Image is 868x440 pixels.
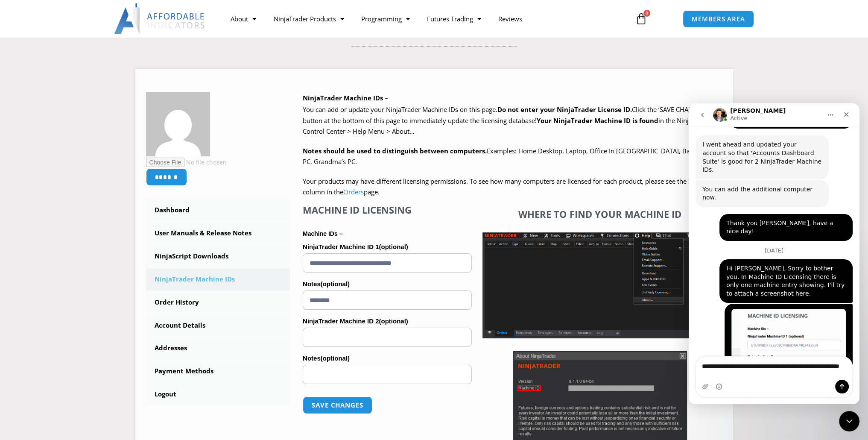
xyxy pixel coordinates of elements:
label: NinjaTrader Machine ID 1 [303,241,472,253]
img: e8feb1ff8a5dfe589b667e4ba2618df02988beae940df039e8f2b8c095e55221 [146,92,210,156]
button: Save changes [303,396,372,414]
a: Orders [343,188,364,196]
span: (optional) [379,243,408,250]
img: Screenshot 2025-01-17 1155544 | Affordable Indicators – NinjaTrader [482,232,717,338]
strong: Machine IDs – [303,230,342,237]
h4: Machine ID Licensing [303,204,472,215]
span: Click the ‘SAVE CHANGES’ button at the bottom of this page to immediately update the licensing da... [303,105,711,135]
label: Notes [303,278,472,290]
span: (optional) [321,280,350,287]
iframe: Intercom live chat [839,411,859,431]
img: LogoAI | Affordable Indicators – NinjaTrader [114,3,206,34]
nav: Account pages [146,199,290,405]
a: NinjaTrader Machine IDs [146,268,290,290]
span: (optional) [379,317,408,325]
span: Examples: Home Desktop, Laptop, Office In [GEOGRAPHIC_DATA], Basement PC, Grandma’s PC. [303,147,712,166]
b: Do not enter your NinjaTrader License ID. [497,105,632,114]
span: MEMBERS AREA [692,16,745,22]
label: Notes [303,352,472,365]
a: Reviews [489,9,530,29]
a: About [222,9,265,29]
a: Programming [352,9,418,29]
span: 0 [643,10,650,17]
a: Dashboard [146,199,290,221]
span: (optional) [321,355,350,362]
label: NinjaTrader Machine ID 2 [303,315,472,328]
span: You can add or update your NinjaTrader Machine IDs on this page. [303,105,497,114]
a: Addresses [146,337,290,359]
b: NinjaTrader Machine IDs – [303,94,388,102]
nav: Menu [222,9,625,29]
a: NinjaScript Downloads [146,245,290,267]
strong: Notes should be used to distinguish between computers. [303,147,487,155]
a: Futures Trading [418,9,489,29]
a: Payment Methods [146,360,290,382]
a: User Manuals & Release Notes [146,222,290,244]
span: Your products may have different licensing permissions. To see how many computers are licensed fo... [303,177,711,197]
a: Account Details [146,314,290,337]
iframe: Intercom live chat [689,103,859,404]
a: NinjaTrader Products [265,9,352,29]
h4: Where to find your Machine ID [482,208,717,220]
strong: Your NinjaTrader Machine ID is found [537,116,658,125]
a: 0 [623,6,660,31]
a: MEMBERS AREA [683,10,754,28]
a: Order History [146,291,290,314]
a: Logout [146,383,290,405]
